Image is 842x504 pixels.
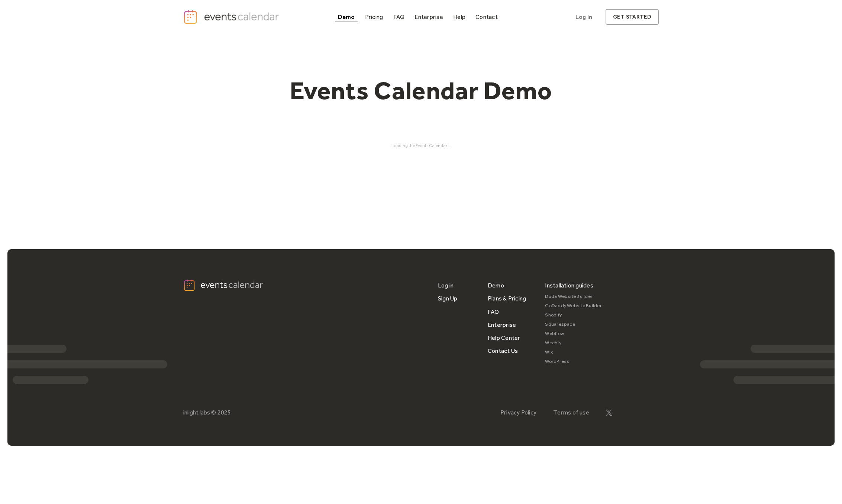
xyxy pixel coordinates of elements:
[553,409,589,416] a: Terms of use
[500,409,536,416] a: Privacy Policy
[390,12,408,22] a: FAQ
[568,9,600,25] a: Log In
[183,143,659,148] div: Loading the Events Calendar...
[488,344,518,357] a: Contact Us
[488,305,499,318] a: FAQ
[488,292,526,305] a: Plans & Pricing
[545,329,602,338] a: Webflow
[438,292,458,305] a: Sign Up
[472,12,501,22] a: Contact
[488,279,504,292] a: Demo
[545,338,602,348] a: Weebly
[412,12,446,22] a: Enterprise
[453,15,465,19] div: Help
[217,409,231,416] div: 2025
[278,75,564,106] h1: Events Calendar Demo
[450,12,468,22] a: Help
[545,279,593,292] div: Installation guides
[545,357,602,366] a: WordPress
[362,12,386,22] a: Pricing
[545,348,602,357] a: Wix
[545,292,602,301] a: Duda Website Builder
[365,15,383,19] div: Pricing
[488,331,520,344] a: Help Center
[335,12,358,22] a: Demo
[545,310,602,320] a: Shopify
[475,15,498,19] div: Contact
[183,409,216,416] div: inlight labs ©
[545,301,602,310] a: GoDaddy Website Builder
[393,15,405,19] div: FAQ
[606,9,659,25] a: get started
[438,279,454,292] a: Log in
[545,320,602,329] a: Squarespace
[488,318,516,331] a: Enterprise
[414,15,443,19] div: Enterprise
[338,15,355,19] div: Demo
[183,9,281,25] a: home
